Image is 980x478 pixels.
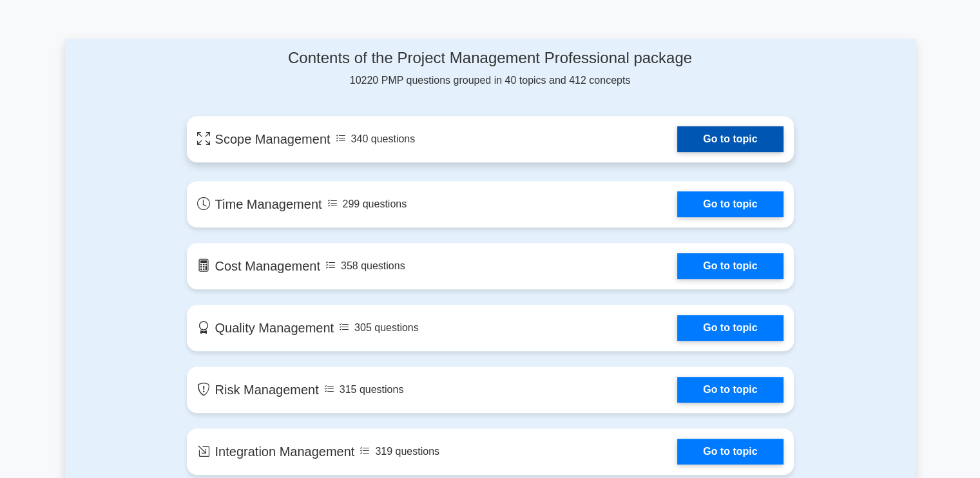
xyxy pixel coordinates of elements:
a: Go to topic [677,439,783,464]
a: Go to topic [677,126,783,152]
a: Go to topic [677,315,783,341]
a: Go to topic [677,253,783,279]
a: Go to topic [677,377,783,403]
h4: Contents of the Project Management Professional package [187,49,794,68]
a: Go to topic [677,191,783,217]
div: 10220 PMP questions grouped in 40 topics and 412 concepts [187,49,794,88]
